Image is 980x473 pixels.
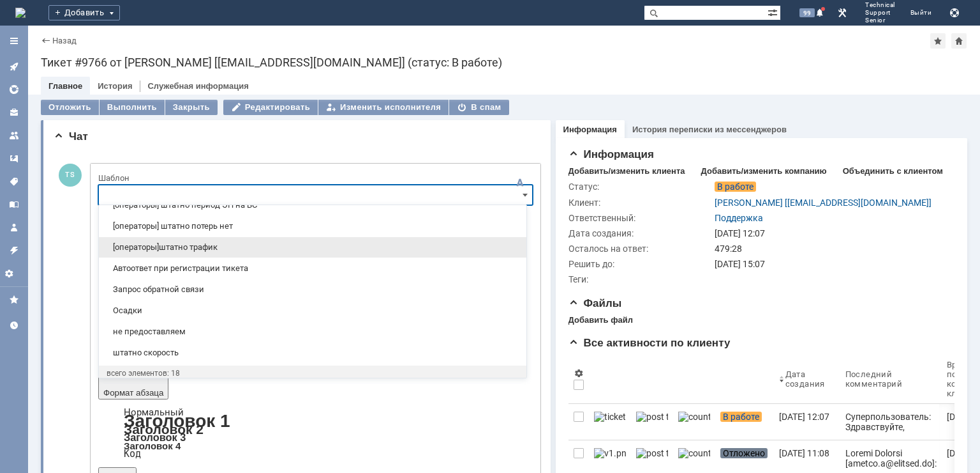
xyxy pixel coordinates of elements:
[4,102,24,123] a: Клиенты
[124,407,184,418] a: Нормальный
[48,81,82,91] a: Главное
[107,348,519,358] span: штатно скорость
[678,448,710,458] img: counter.png
[701,166,827,176] div: Добавить/изменить компанию
[631,404,673,440] a: post ticket.png
[568,182,712,192] div: Статус:
[636,448,668,458] img: post ticket.png
[779,412,829,422] div: [DATE] 12:07
[98,408,533,458] div: Формат абзаца
[594,412,626,422] img: ticket_notification.png
[774,404,840,440] a: [DATE] 12:07
[594,448,626,458] img: v1.png
[568,244,712,254] div: Осталось на ответ:
[4,240,24,261] a: Правила автоматизации
[715,244,948,254] div: 479:28
[715,228,948,238] div: [DATE] 12:07
[865,9,895,17] span: Support
[568,259,712,269] div: Решить до:
[568,274,712,284] div: Теги:
[840,404,942,440] a: Суперпользователь: Здравствуйте, [PERSON_NAME]! Ваше обращение зарегистрировано в Службе Техничес...
[4,79,24,100] a: Общая аналитика
[951,33,967,49] div: Сделать домашней страницей
[4,217,24,238] a: Мой профиль
[774,355,840,404] th: Дата создания
[98,81,132,91] a: История
[52,36,77,45] a: Назад
[865,17,895,24] span: Senior
[98,174,530,182] div: Шаблон
[124,448,141,460] a: Код
[568,297,622,309] span: Файлы
[124,431,186,443] a: Заголовок 3
[835,5,850,20] a: Перейти в интерфейс администратора
[124,411,230,431] a: Заголовок 1
[568,213,712,223] div: Ответственный:
[107,368,519,378] div: всего элементов: 18
[4,268,24,279] span: Настройки
[678,412,710,422] img: counter.png
[632,125,787,134] a: История переписки из мессенджеров
[4,263,24,284] a: Настройки
[799,8,815,17] span: 99
[4,194,24,215] a: База знаний
[124,440,181,451] a: Заголовок 4
[4,125,24,146] a: Команды и агенты
[568,148,654,160] span: Информация
[4,148,24,169] a: Шаблоны комментариев
[107,306,519,316] span: Осадки
[715,213,763,223] a: Поддержка
[768,6,780,18] span: Расширенный поиск
[568,198,712,208] div: Клиент:
[107,284,519,295] span: Запрос обратной связи
[107,263,519,274] span: Автоответ при регистрации тикета
[720,448,768,458] span: Отложено
[512,175,528,190] span: Скрыть панель инструментов
[673,404,715,440] a: counter.png
[41,56,967,69] div: Тикет #9766 от [PERSON_NAME] [[EMAIL_ADDRESS][DOMAIN_NAME]] (статус: В работе)
[48,5,120,20] div: Добавить
[720,412,762,422] span: В работе
[930,33,946,49] div: Добавить в избранное
[785,369,825,389] div: Дата создания
[54,130,88,143] span: Чат
[59,164,82,187] span: TS
[574,368,584,378] span: Настройки
[107,221,519,231] span: [операторы] штатно потерь нет
[4,171,24,192] a: Теги
[107,242,519,252] span: [операторы]штатно трафик
[589,404,631,440] a: ticket_notification.png
[715,182,756,192] span: В работе
[568,315,633,325] div: Добавить файл
[715,259,765,269] span: [DATE] 15:07
[568,166,685,176] div: Добавить/изменить клиента
[4,56,24,77] a: Активности
[568,337,731,349] span: Все активности по клиенту
[103,388,163,398] span: Формат абзаца
[15,8,26,18] a: Перейти на домашнюю страницу
[715,198,932,208] a: [PERSON_NAME] [[EMAIL_ADDRESS][DOMAIN_NAME]]
[845,369,926,389] div: Последний комментарий
[147,81,248,91] a: Служебная информация
[107,327,519,337] span: не предоставляем
[15,8,26,18] img: logo
[865,1,895,9] span: Technical
[107,200,519,210] span: [операторы] штатно период ЭП на БС
[843,166,943,176] div: Объединить с клиентом
[563,125,617,134] a: Информация
[947,5,962,20] button: Сохранить лог
[124,422,204,437] a: Заголовок 2
[568,228,712,238] div: Дата создания:
[715,404,774,440] a: В работе
[779,448,829,458] div: [DATE] 11:08
[636,412,668,422] img: post ticket.png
